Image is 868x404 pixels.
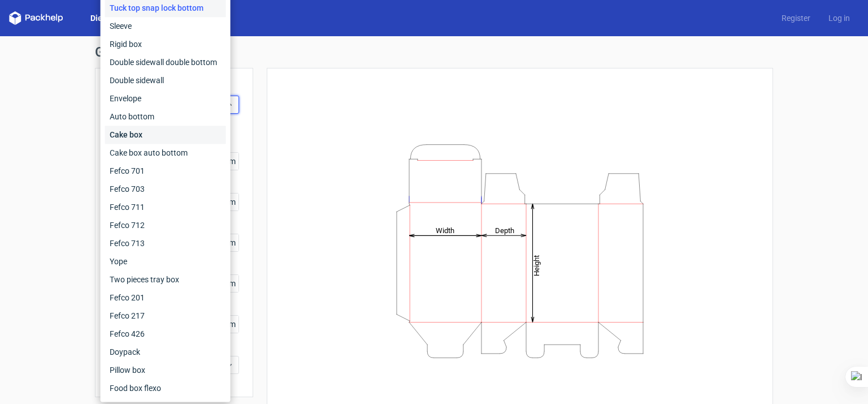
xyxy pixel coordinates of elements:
div: Double sidewall [105,71,226,89]
div: Food box flexo [105,379,226,397]
div: Pillow box [105,361,226,379]
div: Cake box auto bottom [105,144,226,162]
div: Fefco 217 [105,307,226,325]
div: Two pieces tray box [105,270,226,289]
div: Rigid box [105,35,226,53]
tspan: Height [532,255,541,276]
tspan: Depth [495,226,514,234]
div: Fefco 711 [105,198,226,216]
div: Fefco 426 [105,325,226,343]
div: Fefco 201 [105,289,226,307]
div: Doypack [105,343,226,361]
div: Fefco 701 [105,162,226,180]
div: Double sidewall double bottom [105,53,226,71]
div: Fefco 713 [105,234,226,252]
tspan: Width [436,226,454,234]
div: Fefco 712 [105,216,226,234]
a: Register [772,12,819,24]
div: Sleeve [105,17,226,35]
div: Yope [105,252,226,270]
h1: Generate new dieline [95,45,773,59]
a: Dielines [81,12,129,24]
div: Auto bottom [105,108,226,126]
div: Envelope [105,89,226,108]
div: Fefco 703 [105,180,226,198]
a: Log in [819,12,859,24]
div: Cake box [105,126,226,144]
